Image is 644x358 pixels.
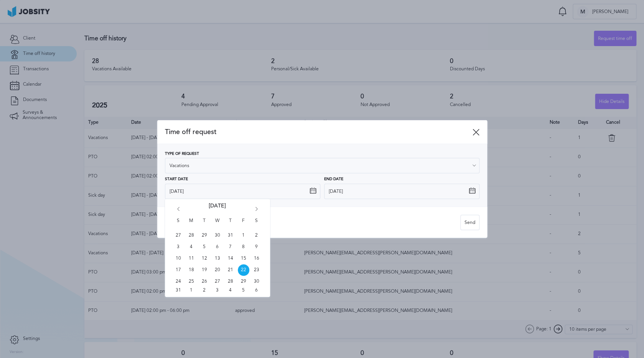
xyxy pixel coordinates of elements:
[173,276,184,287] span: Sun Aug 24 2025
[165,152,199,156] span: Type of Request
[251,287,262,293] span: Sat Sep 06 2025
[165,128,473,136] span: Time off request
[186,218,197,230] span: M
[253,207,260,214] i: Go forward 1 month
[225,264,236,276] span: Thu Aug 21 2025
[173,218,184,230] span: S
[186,253,197,264] span: Mon Aug 11 2025
[173,230,184,241] span: Sun Jul 27 2025
[199,218,210,230] span: T
[225,287,236,293] span: Thu Sep 04 2025
[212,230,223,241] span: Wed Jul 30 2025
[173,264,184,276] span: Sun Aug 17 2025
[212,218,223,230] span: W
[173,241,184,253] span: Sun Aug 03 2025
[251,230,262,241] span: Sat Aug 02 2025
[186,287,197,293] span: Mon Sep 01 2025
[175,207,182,214] i: Go back 1 month
[199,276,210,287] span: Tue Aug 26 2025
[251,253,262,264] span: Sat Aug 16 2025
[212,276,223,287] span: Wed Aug 27 2025
[225,230,236,241] span: Thu Jul 31 2025
[173,253,184,264] span: Sun Aug 10 2025
[238,276,249,287] span: Fri Aug 29 2025
[186,276,197,287] span: Mon Aug 25 2025
[238,218,249,230] span: F
[324,177,343,182] span: End Date
[251,241,262,253] span: Sat Aug 09 2025
[186,241,197,253] span: Mon Aug 04 2025
[212,287,223,293] span: Wed Sep 03 2025
[199,264,210,276] span: Tue Aug 19 2025
[199,287,210,293] span: Tue Sep 02 2025
[199,253,210,264] span: Tue Aug 12 2025
[251,264,262,276] span: Sat Aug 23 2025
[461,215,479,230] div: Send
[209,203,226,218] span: [DATE]
[212,241,223,253] span: Wed Aug 06 2025
[225,218,236,230] span: T
[165,177,188,182] span: Start Date
[460,215,479,230] button: Send
[225,253,236,264] span: Thu Aug 14 2025
[199,230,210,241] span: Tue Jul 29 2025
[186,264,197,276] span: Mon Aug 18 2025
[199,241,210,253] span: Tue Aug 05 2025
[225,276,236,287] span: Thu Aug 28 2025
[251,218,262,230] span: S
[225,241,236,253] span: Thu Aug 07 2025
[186,230,197,241] span: Mon Jul 28 2025
[212,264,223,276] span: Wed Aug 20 2025
[238,230,249,241] span: Fri Aug 01 2025
[238,287,249,293] span: Fri Sep 05 2025
[212,253,223,264] span: Wed Aug 13 2025
[238,264,249,276] span: Fri Aug 22 2025
[238,253,249,264] span: Fri Aug 15 2025
[173,287,184,293] span: Sun Aug 31 2025
[251,276,262,287] span: Sat Aug 30 2025
[238,241,249,253] span: Fri Aug 08 2025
